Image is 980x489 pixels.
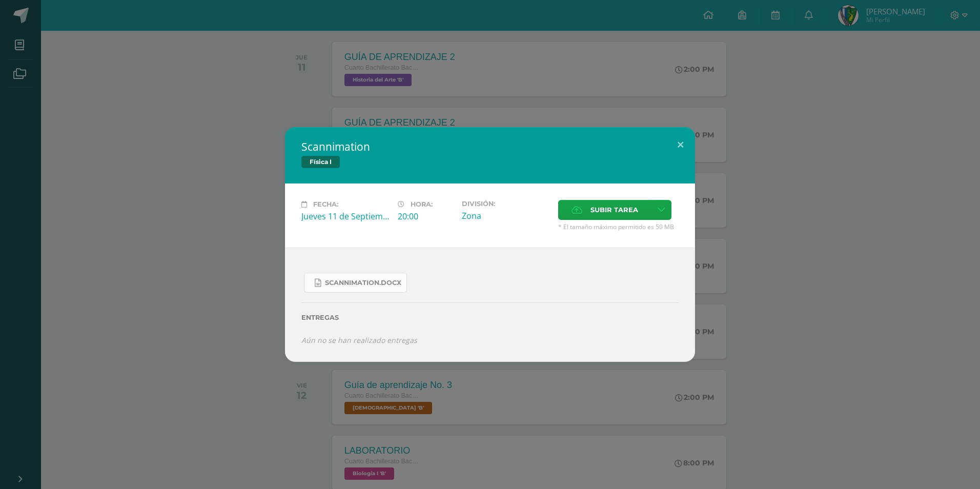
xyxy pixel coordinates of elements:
span: Fecha: [313,200,338,208]
div: Zona [462,210,550,221]
h2: Scannimation [301,139,679,154]
label: División: [462,200,550,208]
span: Subir tarea [590,200,638,219]
span: Hora: [411,200,433,208]
span: Scannimation.docx [325,279,401,287]
button: Close (Esc) [666,127,695,162]
a: Scannimation.docx [304,273,407,293]
i: Aún no se han realizado entregas [301,335,417,345]
label: Entregas [301,314,679,321]
span: * El tamaño máximo permitido es 50 MB [558,222,679,231]
span: Física I [301,156,340,168]
div: 20:00 [398,211,454,222]
div: Jueves 11 de Septiembre [301,211,390,222]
